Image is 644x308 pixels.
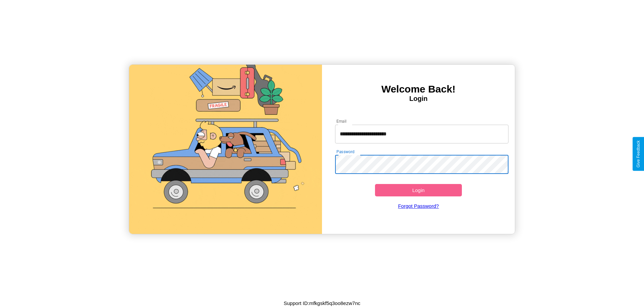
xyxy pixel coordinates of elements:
[322,95,515,103] h4: Login
[636,140,641,168] div: Give Feedback
[322,83,515,95] h3: Welcome Back!
[336,118,347,124] label: Email
[336,149,354,155] label: Password
[129,65,322,234] img: gif
[332,196,505,215] a: Forgot Password?
[284,299,360,308] p: Support ID: mfkgskf5q3oo8ezw7nc
[375,184,462,196] button: Login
